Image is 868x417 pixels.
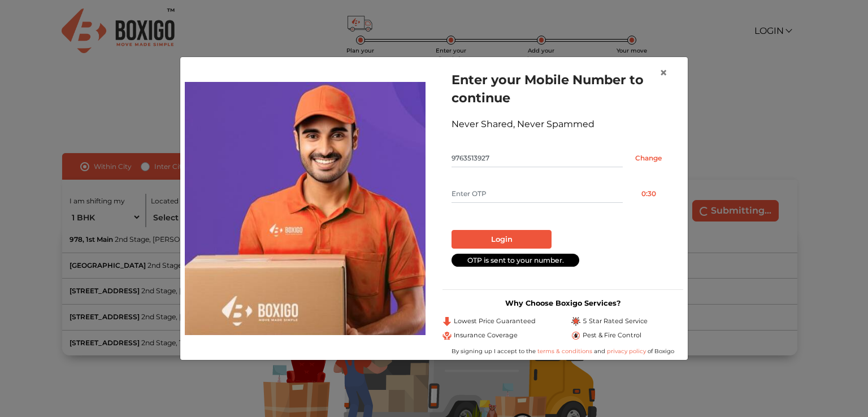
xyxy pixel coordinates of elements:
span: × [659,64,667,81]
h3: Why Choose Boxigo Services? [442,299,683,307]
div: Never Shared, Never Spammed [452,118,674,131]
input: Change [623,149,674,167]
img: relocation-img [185,82,426,335]
input: Enter OTP [452,185,623,203]
button: Close [650,57,676,89]
button: Login [452,230,552,249]
h1: Enter your Mobile Number to continue [452,71,674,107]
span: Pest & Fire Control [583,331,641,340]
input: Mobile No [452,149,623,167]
div: OTP is sent to your number. [452,254,579,267]
a: terms & conditions [537,347,594,355]
div: By signing up I accept to the and of Boxigo [442,347,683,355]
span: Insurance Coverage [454,331,518,340]
span: Lowest Price Guaranteed [454,316,536,326]
span: 5 Star Rated Service [583,316,648,326]
button: 0:30 [623,185,674,203]
a: privacy policy [605,347,648,355]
